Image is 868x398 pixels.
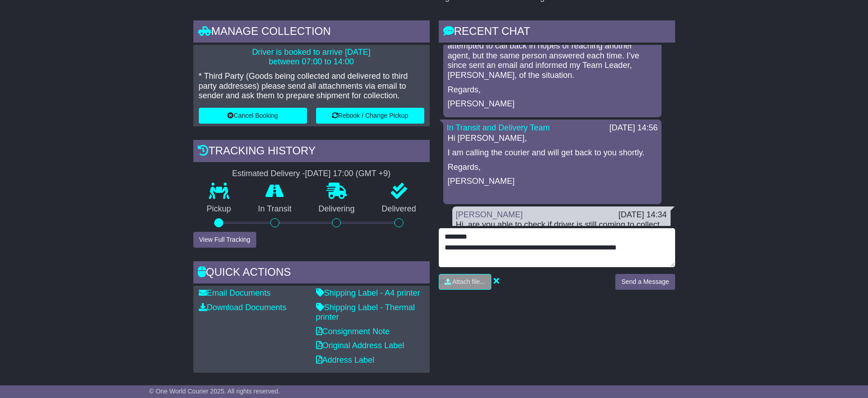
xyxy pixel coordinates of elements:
[448,163,657,173] p: Regards,
[193,20,430,45] div: Manage collection
[448,134,657,144] p: Hi [PERSON_NAME],
[448,148,657,158] p: I am calling the courier and will get back to you shortly.
[316,288,420,297] a: Shipping Label - A4 printer
[447,123,550,132] a: In Transit and Delivery Team
[456,210,523,219] a: [PERSON_NAME]
[448,85,657,95] p: Regards,
[193,204,245,214] p: Pickup
[149,388,280,395] span: © One World Courier 2025. All rights reserved.
[199,108,307,124] button: Cancel Booking
[619,210,667,220] div: [DATE] 14:34
[199,288,271,297] a: Email Documents
[305,169,391,179] div: [DATE] 17:00 (GMT +9)
[615,274,675,290] button: Send a Message
[368,204,430,214] p: Delivered
[316,355,374,364] a: Address Label
[609,123,658,133] div: [DATE] 14:56
[316,341,404,350] a: Original Address Label
[193,140,430,164] div: Tracking history
[199,72,424,101] p: * Third Party (Goods being collected and delivered to third party addresses) please send all atta...
[199,48,424,67] p: Driver is booked to arrive [DATE] between 07:00 to 14:00
[316,108,424,124] button: Rebook / Change Pickup
[193,232,256,248] button: View Full Tracking
[193,261,430,286] div: Quick Actions
[448,177,657,187] p: [PERSON_NAME]
[245,204,305,214] p: In Transit
[448,99,657,109] p: [PERSON_NAME]
[316,303,415,322] a: Shipping Label - Thermal printer
[199,303,287,312] a: Download Documents
[193,169,430,179] div: Estimated Delivery -
[456,220,667,240] div: Hi, are you able to check if driver is still coming to collect [DATE] ? Regards [PERSON_NAME] 040...
[316,327,390,336] a: Consignment Note
[439,20,675,45] div: RECENT CHAT
[305,204,369,214] p: Delivering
